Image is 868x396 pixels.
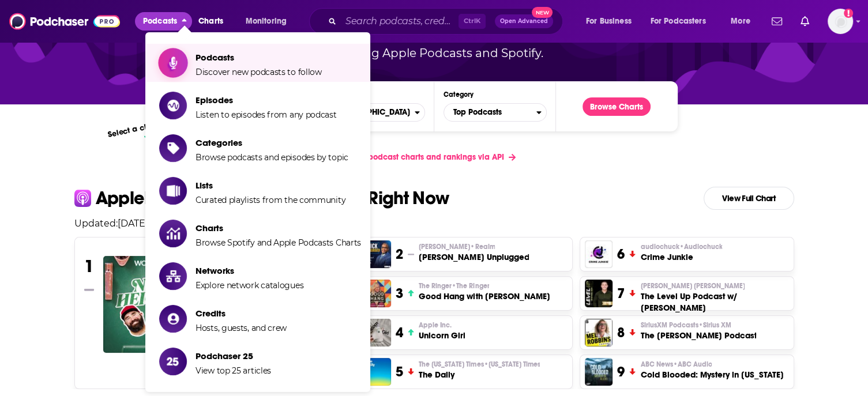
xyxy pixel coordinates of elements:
button: Show profile menu [828,9,853,34]
span: The [US_STATE] Times [419,360,540,369]
img: Crime Junkie [585,240,613,268]
p: Up-to-date popularity rankings from the top podcast charts, including Apple Podcasts and Spotify. [236,25,633,62]
svg: Add a profile image [844,9,853,18]
span: Credits [196,308,287,319]
span: audiochuck [640,242,722,251]
span: Charts [196,222,361,233]
button: close menu [135,12,192,31]
span: Listen to episodes from any podcast [196,110,337,120]
a: Charts [191,12,230,31]
span: Networks [196,265,303,276]
span: The Ringer [419,281,489,291]
button: Open AdvancedNew [495,14,553,28]
a: SiriusXM Podcasts•Sirius XMThe [PERSON_NAME] Podcast [640,320,756,341]
a: Show notifications dropdown [796,12,814,31]
h3: 9 [617,363,625,380]
span: [PERSON_NAME] [419,242,495,251]
span: SiriusXM Podcasts [640,320,731,330]
img: apple Icon [74,190,91,206]
span: Open Advanced [500,18,548,24]
h3: Crime Junkie [640,251,722,263]
h3: 1 [84,256,94,277]
span: Episodes [196,95,337,105]
p: Paul Alex Espinoza [640,281,788,291]
img: Cold Blooded: Mystery in Alaska [585,358,613,386]
button: open menu [723,12,765,31]
a: New Heights with Jason & Travis Kelce [103,256,200,353]
span: Categories [196,137,348,148]
span: Apple Inc. [419,320,452,330]
span: Monitoring [246,13,287,29]
h3: Unicorn Girl [419,330,465,341]
p: The New York Times • New York Times [419,360,540,369]
span: • Realm [470,243,495,251]
span: More [731,13,750,29]
span: • The Ringer [452,282,489,290]
span: • ABC Audio [672,360,712,368]
span: Discover new podcasts to follow [196,67,322,77]
h3: The Daily [419,369,540,380]
a: View Full Chart [704,187,794,210]
span: [PERSON_NAME] [PERSON_NAME] [640,281,745,291]
span: Ctrl K [459,14,486,29]
span: For Podcasters [651,13,706,29]
p: Apple Podcasts Top U.S. Podcasts Right Now [96,189,449,208]
span: Curated playlists from the community [196,195,345,205]
img: User Profile [828,9,853,34]
button: Categories [444,103,547,122]
input: Search podcasts, credits, & more... [341,12,459,31]
a: Show notifications dropdown [767,12,787,31]
a: New Heights with Jason & Travis Kelce [103,256,200,352]
span: Charts [198,13,223,29]
h3: 7 [617,285,625,302]
h3: Good Hang with [PERSON_NAME] [419,291,550,302]
button: open menu [578,12,646,31]
div: Search podcasts, credits, & more... [320,8,574,35]
span: View top 25 articles [196,365,271,376]
img: The Mel Robbins Podcast [585,319,613,346]
span: Browse Spotify and Apple Podcasts Charts [196,237,361,248]
p: Updated: [DATE] [65,218,803,229]
span: • Audiochuck [679,243,722,251]
h3: 8 [617,324,625,341]
button: Browse Charts [583,97,651,116]
span: Podcasts [143,13,177,29]
span: Top Podcasts [444,103,536,122]
img: Podchaser - Follow, Share and Rate Podcasts [9,10,120,32]
h3: [PERSON_NAME] Unplugged [419,251,529,263]
a: [PERSON_NAME]•Realm[PERSON_NAME] Unplugged [419,242,529,263]
span: • Sirius XM [698,321,731,329]
a: Get podcast charts and rankings via API [343,143,525,171]
p: Select a chart [107,119,160,139]
p: Mick Hunt • Realm [419,242,529,251]
img: The Level Up Podcast w/ Paul Alex [585,280,613,307]
button: open menu [643,12,723,31]
span: • [US_STATE] Times [483,360,540,368]
a: The Ringer•The RingerGood Hang with [PERSON_NAME] [419,281,550,302]
span: For Business [586,13,632,29]
span: Explore network catalogues [196,280,303,291]
h3: Cold Blooded: Mystery in [US_STATE] [640,369,783,380]
img: select arrow [144,132,181,143]
span: Hosts, guests, and crew [196,323,287,333]
h3: The [PERSON_NAME] Podcast [640,330,756,341]
span: Podcasts [196,52,322,63]
h3: 6 [617,246,625,263]
h3: The Level Up Podcast w/ [PERSON_NAME] [640,291,788,314]
p: ABC News • ABC Audio [640,360,783,369]
a: [PERSON_NAME] [PERSON_NAME]The Level Up Podcast w/ [PERSON_NAME] [640,281,788,314]
button: open menu [238,12,302,31]
p: The Ringer • The Ringer [419,281,550,291]
a: The [US_STATE] Times•[US_STATE] TimesThe Daily [419,360,540,380]
a: ABC News•ABC AudioCold Blooded: Mystery in [US_STATE] [640,360,783,380]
